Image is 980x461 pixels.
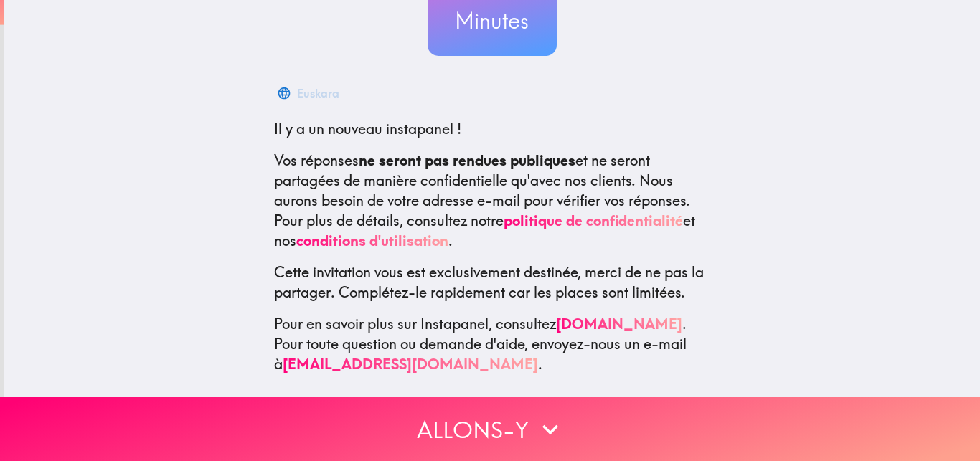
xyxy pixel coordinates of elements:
p: Pour en savoir plus sur Instapanel, consultez . Pour toute question ou demande d'aide, envoyez-no... [274,314,710,374]
a: conditions d'utilisation [296,232,448,249]
a: [EMAIL_ADDRESS][DOMAIN_NAME] [283,355,538,373]
p: Cette invitation vous est exclusivement destinée, merci de ne pas la partager. Complétez-le rapid... [274,262,710,303]
button: Euskara [274,79,345,108]
a: politique de confidentialité [504,212,683,229]
div: Euskara [297,83,339,103]
p: Vos réponses et ne seront partagées de manière confidentielle qu'avec nos clients. Nous aurons be... [274,151,710,251]
span: Il y a un nouveau instapanel ! [274,120,461,138]
h3: Minutes [428,6,557,36]
b: ne seront pas rendues publiques [359,151,575,169]
a: [DOMAIN_NAME] [556,315,682,333]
